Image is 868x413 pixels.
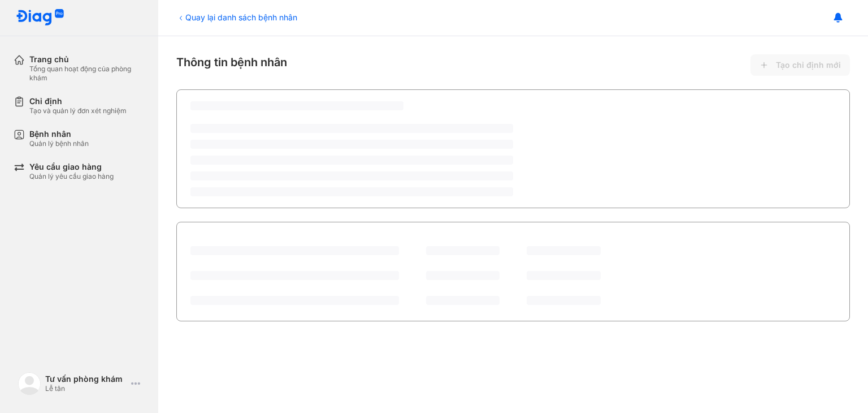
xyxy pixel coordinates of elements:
[29,54,145,64] div: Trang chủ
[29,64,145,83] div: Tổng quan hoạt động của phòng khám
[29,172,114,181] div: Quản lý yêu cầu giao hàng
[426,246,500,255] span: ‌
[29,129,89,139] div: Bệnh nhân
[190,156,513,165] span: ‌
[16,9,64,27] img: logo
[750,54,850,76] button: Tạo chỉ định mới
[190,233,259,246] div: Lịch sử chỉ định
[45,384,127,393] div: Lễ tân
[29,162,114,172] div: Yêu cầu giao hàng
[176,11,297,23] div: Quay lại danh sách bệnh nhân
[190,187,513,196] span: ‌
[527,296,601,305] span: ‌
[190,296,399,305] span: ‌
[190,140,513,149] span: ‌
[190,101,403,110] span: ‌
[45,374,127,384] div: Tư vấn phòng khám
[190,271,399,280] span: ‌
[527,246,601,255] span: ‌
[190,124,513,133] span: ‌
[426,296,500,305] span: ‌
[527,271,601,280] span: ‌
[776,60,841,70] span: Tạo chỉ định mới
[426,271,500,280] span: ‌
[29,139,89,148] div: Quản lý bệnh nhân
[176,54,850,76] div: Thông tin bệnh nhân
[190,171,513,180] span: ‌
[29,96,127,106] div: Chỉ định
[29,106,127,115] div: Tạo và quản lý đơn xét nghiệm
[18,372,41,395] img: logo
[190,246,399,255] span: ‌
